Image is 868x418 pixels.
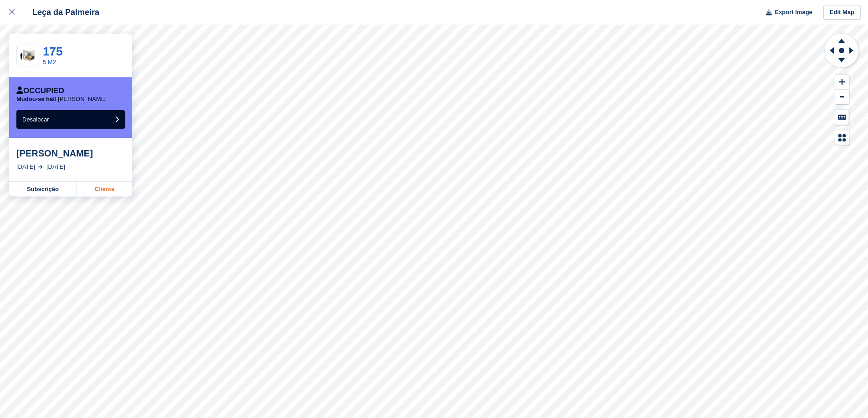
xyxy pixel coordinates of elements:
[835,110,849,125] button: Keyboard Shortcuts
[77,182,132,196] a: Cliente
[24,7,99,18] div: Leça da Palmeira
[16,110,125,129] button: Desalocar
[16,162,35,171] div: [DATE]
[16,86,64,96] div: Occupied
[775,8,812,17] span: Export Image
[43,45,62,58] a: 175
[17,48,38,64] img: 50-sqft-unit.jpg
[22,116,49,123] span: Desalocar
[760,5,812,20] button: Export Image
[16,96,107,103] p: 8 [PERSON_NAME]
[16,96,53,102] span: Mudou-se há
[835,90,849,105] button: Zoom Out
[835,130,849,145] button: Map Legend
[46,162,65,171] div: [DATE]
[9,182,77,196] a: Subscrição
[835,75,849,90] button: Zoom In
[823,5,861,20] a: Edit Map
[38,165,43,169] img: arrow-right-light-icn-cde0832a797a2874e46488d9cf13f60e5c3a73dbe684e267c42b8395dfbc2abf.svg
[16,148,125,159] div: [PERSON_NAME]
[43,59,56,65] a: 5 M2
